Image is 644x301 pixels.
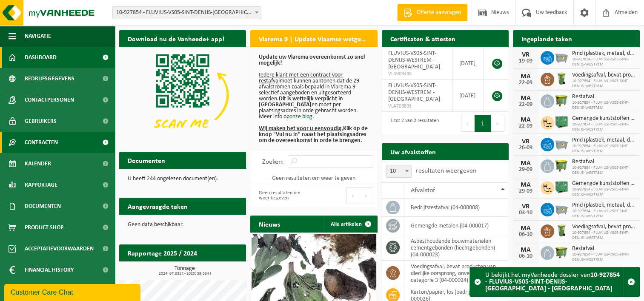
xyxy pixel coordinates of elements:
span: 10-927854 - FLUVIUS-VS05-SINT-DENIJS-WESTREM [572,209,635,219]
span: 10-927854 - FLUVIUS-VS05-SINT-DENIJS-WESTREM [572,57,635,67]
h2: Aangevraagde taken [119,198,196,214]
span: 10-927854 - FLUVIUS-VS05-SINT-DENIJS-WESTREM - SINT-DENIJS-WESTREM [112,6,261,19]
td: asbesthoudende bouwmaterialen cementgebonden (hechtgebonden) (04-000023) [404,235,509,261]
span: Contactpersonen [25,89,74,111]
div: 19-09 [517,58,534,64]
img: WB-2500-GAL-GY-01 [554,202,569,216]
div: 06-10 [517,253,534,259]
span: FLUVIUS-VS05-SINT-DENIJS-WESTREM - [GEOGRAPHIC_DATA] [388,82,440,102]
span: Voedingsafval, bevat producten van dierlijke oorsprong, onverpakt, categorie 3 [572,224,635,230]
span: Navigatie [25,26,51,47]
button: Previous [461,115,475,132]
img: PB-HB-1400-HPE-GN-01 [554,115,569,129]
div: 29-09 [517,167,534,173]
button: Previous [346,187,360,204]
span: Gemengde kunststoffen (niet-recycleerbaar), exclusief pvc [572,180,635,187]
button: 1 [475,115,491,132]
iframe: chat widget [4,282,142,301]
span: Restafval [572,159,635,165]
h3: Tonnage [123,266,246,276]
span: 10-927854 - FLUVIUS-VS05-SINT-DENIJS-WESTREM [572,122,635,132]
strong: 10-927854 - FLUVIUS-VS05-SINT-DENIJS-[GEOGRAPHIC_DATA] - [GEOGRAPHIC_DATA] [485,272,620,292]
span: Pmd (plastiek, metaal, drankkartons) (bedrijven) [572,137,635,144]
div: Geen resultaten om weer te geven [255,186,309,205]
td: gemengde metalen (04-000017) [404,217,509,235]
button: Next [491,115,504,132]
span: 2024: 67,631 t - 2025: 59,564 t [123,272,246,276]
h2: Download nu de Vanheede+ app! [119,30,233,47]
span: Pmd (plastiek, metaal, drankkartons) (bedrijven) [572,202,635,209]
b: Klik op de knop "Vul nu in" naast het plaatsingsadres om de overeenkomst in orde te brengen. [259,125,368,144]
span: 10-927854 - FLUVIUS-VS05-SINT-DENIJS-WESTREM [572,144,635,154]
span: Dashboard [25,47,57,68]
img: WB-1100-HPE-GN-50 [554,93,569,108]
div: MA [517,73,534,80]
td: voedingsafval, bevat producten van dierlijke oorsprong, onverpakt, categorie 3 (04-000024) [404,261,509,286]
div: MA [517,116,534,123]
span: Bedrijfsgegevens [25,68,74,89]
div: 22-09 [517,80,534,86]
img: Download de VHEPlus App [119,47,246,142]
img: WB-0140-HPE-GN-50 [554,223,569,238]
h2: Certificaten & attesten [382,30,464,47]
span: 10-927854 - FLUVIUS-VS05-SINT-DENIJS-WESTREM [572,187,635,197]
span: VLA708893 [388,103,446,110]
button: Next [360,187,373,204]
span: VLA903443 [388,71,446,77]
span: 10-927854 - FLUVIUS-VS05-SINT-DENIJS-WESTREM - SINT-DENIJS-WESTREM [113,7,261,19]
a: Bekijk rapportage [183,261,245,278]
p: Geen data beschikbaar. [128,222,238,228]
img: WB-1100-HPE-GN-50 [554,245,569,259]
span: Financial History [25,259,74,281]
span: Gebruikers [25,111,57,132]
img: WB-0140-HPE-GN-50 [554,71,569,86]
span: Offerte aanvragen [415,9,463,17]
td: bedrijfsrestafval (04-000008) [404,199,509,217]
b: Update uw Vlarema overeenkomst zo snel mogelijk! [259,54,365,66]
span: 10-927854 - FLUVIUS-VS05-SINT-DENIJS-WESTREM [572,100,635,111]
td: [DATE] [453,80,484,112]
span: Restafval [572,245,635,252]
div: 1 tot 2 van 2 resultaten [386,114,439,133]
u: Iedere klant met een contract voor restafval [259,72,343,84]
h2: Vlarema 9 | Update Vlaamse wetgeving [250,30,377,47]
img: PB-HB-1400-HPE-GN-01 [554,180,569,194]
span: 10-927854 - FLUVIUS-VS05-SINT-DENIJS-WESTREM [572,165,635,176]
span: Afvalstof [411,187,435,194]
span: Acceptatievoorwaarden [25,238,94,259]
span: Gemengde kunststoffen (niet-recycleerbaar), exclusief pvc [572,115,635,122]
div: 22-09 [517,102,534,108]
img: WB-1100-HPE-GN-50 [554,158,569,173]
div: MA [517,247,534,253]
span: 10-927854 - FLUVIUS-VS05-SINT-DENIJS-WESTREM [572,252,635,262]
span: Voedingsafval, bevat producten van dierlijke oorsprong, onverpakt, categorie 3 [572,72,635,79]
a: Alle artikelen [324,216,377,233]
td: [DATE] [453,47,484,80]
img: WB-2500-GAL-GY-01 [554,136,569,151]
div: 29-09 [517,188,534,194]
span: 10 [386,165,412,178]
div: VR [517,203,534,210]
div: MA [517,225,534,232]
div: VR [517,138,534,145]
span: FLUVIUS-VS05-SINT-DENIJS-WESTREM - [GEOGRAPHIC_DATA] [388,50,440,70]
img: WB-2500-GAL-GY-01 [554,50,569,64]
span: Restafval [572,94,635,100]
h2: Uw afvalstoffen [382,143,444,160]
a: Offerte aanvragen [397,4,467,21]
span: Contracten [25,132,58,153]
div: 22-09 [517,123,534,129]
span: 10 [386,165,411,177]
td: Geen resultaten om weer te geven [250,172,377,184]
div: U bekijkt het myVanheede dossier van [485,267,623,296]
div: VR [517,51,534,58]
span: Documenten [25,196,61,217]
h2: Ingeplande taken [513,30,581,47]
h2: Nieuws [250,216,289,232]
a: onze blog. [289,114,314,120]
span: Pmd (plastiek, metaal, drankkartons) (bedrijven) [572,50,635,57]
span: Kalender [25,153,51,174]
span: 10-927854 - FLUVIUS-VS05-SINT-DENIJS-WESTREM [572,79,635,89]
div: MA [517,95,534,102]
